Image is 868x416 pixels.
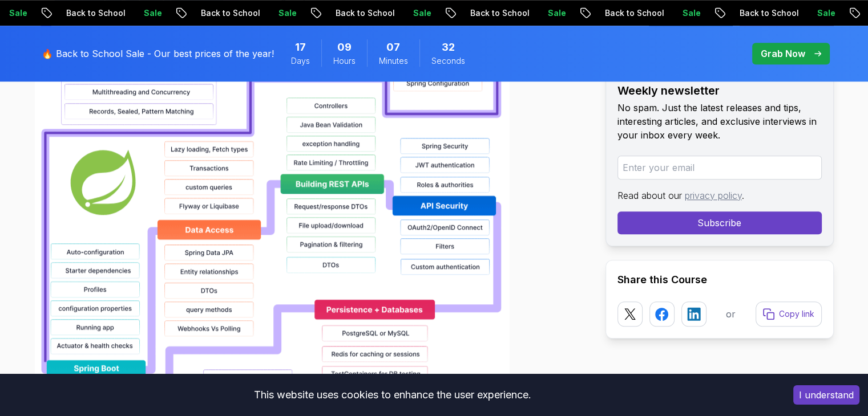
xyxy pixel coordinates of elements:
p: Sale [539,7,575,19]
p: Sale [808,7,845,19]
p: Back to School [596,7,673,19]
p: Copy link [779,308,814,320]
span: Days [291,55,310,67]
p: Sale [269,7,306,19]
input: Enter your email [617,156,822,180]
span: 17 Days [295,39,306,55]
p: or [726,307,736,321]
span: Hours [333,55,356,67]
span: 7 Minutes [386,39,400,55]
span: 32 Seconds [442,39,455,55]
p: Back to School [57,7,135,19]
button: Accept cookies [793,385,859,405]
h2: Share this Course [617,272,822,288]
p: Sale [404,7,441,19]
span: 9 Hours [337,39,352,55]
p: Back to School [326,7,404,19]
span: Minutes [379,55,408,67]
p: Sale [673,7,710,19]
p: Read about our . [617,189,822,202]
p: Back to School [192,7,269,19]
p: Back to School [461,7,539,19]
div: This website uses cookies to enhance the user experience. [9,382,776,407]
p: Back to School [730,7,808,19]
p: No spam. Just the latest releases and tips, interesting articles, and exclusive interviews in you... [617,101,822,142]
span: Seconds [431,55,465,67]
button: Copy link [756,301,822,327]
a: privacy policy [685,190,742,201]
p: Grab Now [761,47,805,60]
button: Subscribe [617,211,822,234]
p: Sale [135,7,171,19]
h2: Weekly newsletter [617,83,822,99]
p: 🔥 Back to School Sale - Our best prices of the year! [42,47,274,60]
